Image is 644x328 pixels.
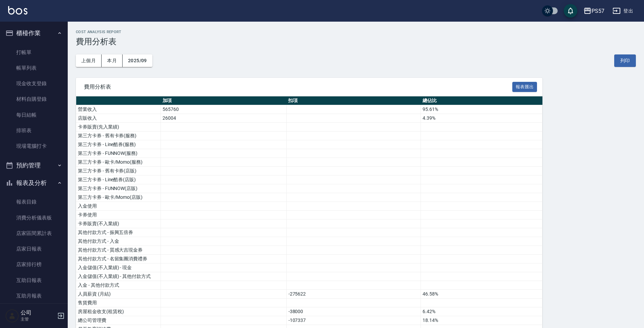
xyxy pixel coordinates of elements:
button: 報表及分析 [3,174,65,192]
td: -275622 [286,290,421,299]
button: 列印 [614,54,636,67]
td: 第三方卡券 - 舊有卡券(店販) [76,167,161,175]
td: 第三方卡券 - Line酷券(店販) [76,175,161,184]
td: -38000 [286,307,421,316]
a: 打帳單 [3,45,65,60]
td: 人員薪資 (月結) [76,290,161,299]
td: 總公司管理費 [76,316,161,325]
a: 互助月報表 [3,288,65,304]
td: 入金 - 其他付款方式 [76,281,161,290]
a: 報表目錄 [3,194,65,210]
td: 6.42% [421,307,542,316]
td: 其他付款方式 - 振興五倍券 [76,228,161,237]
button: 2025/09 [123,54,152,67]
a: 現金收支登錄 [3,76,65,91]
span: 費用分析表 [84,84,512,90]
td: 第三方卡券 - 歐卡/Momo(店販) [76,193,161,202]
td: 入金使用 [76,202,161,211]
td: 第三方卡券 - FUNNOW(服務) [76,149,161,158]
a: 每日結帳 [3,107,65,123]
td: 卡券販賣(不入業績) [76,219,161,228]
td: 入金儲值(不入業績) - 現金 [76,263,161,272]
td: 第三方卡券 - 歐卡/Momo(服務) [76,158,161,167]
td: 95.61% [421,105,542,114]
td: 第三方卡券 - Line酷券(服務) [76,140,161,149]
td: 卡券販賣(先入業績) [76,123,161,132]
a: 現場電腦打卡 [3,138,65,154]
td: 46.58% [421,290,542,299]
img: Person [5,309,19,323]
td: 店販收入 [76,114,161,123]
td: 其他付款方式 - 質感大吉現金券 [76,246,161,255]
td: 第三方卡券 - 舊有卡券(服務) [76,132,161,140]
th: 加項 [161,96,287,105]
td: 入金儲值(不入業績) - 其他付款方式 [76,272,161,281]
button: 登出 [610,5,636,17]
div: PS57 [592,7,604,15]
button: save [564,4,577,18]
button: 報表匯出 [512,82,537,92]
button: 預約管理 [3,157,65,174]
a: 互助日報表 [3,273,65,288]
td: 售貨費用 [76,299,161,307]
a: 帳單列表 [3,60,65,76]
td: 565760 [161,105,287,114]
a: 店家排行榜 [3,257,65,272]
td: -107337 [286,316,421,325]
h3: 費用分析表 [76,37,636,46]
td: 18.14% [421,316,542,325]
h2: Cost analysis Report [76,30,636,34]
a: 店家區間累計表 [3,226,65,241]
td: 第三方卡券 - FUNNOW(店販) [76,184,161,193]
img: Logo [8,6,27,15]
th: 總佔比 [421,96,542,105]
td: 4.39% [421,114,542,123]
td: 26004 [161,114,287,123]
button: PS57 [581,4,607,18]
h5: 公司 [21,309,55,316]
td: 營業收入 [76,105,161,114]
button: 本月 [102,54,123,67]
td: 卡券使用 [76,211,161,219]
button: 櫃檯作業 [3,24,65,42]
a: 材料自購登錄 [3,91,65,107]
a: 店家日報表 [3,241,65,257]
td: 其他付款方式 - 名留集團消費禮券 [76,255,161,263]
td: 其他付款方式 - 入金 [76,237,161,246]
p: 主管 [21,316,55,322]
td: 房屋租金收支(租賃稅) [76,307,161,316]
a: 排班表 [3,123,65,138]
a: 消費分析儀表板 [3,210,65,226]
th: 扣項 [286,96,421,105]
button: 上個月 [76,54,102,67]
